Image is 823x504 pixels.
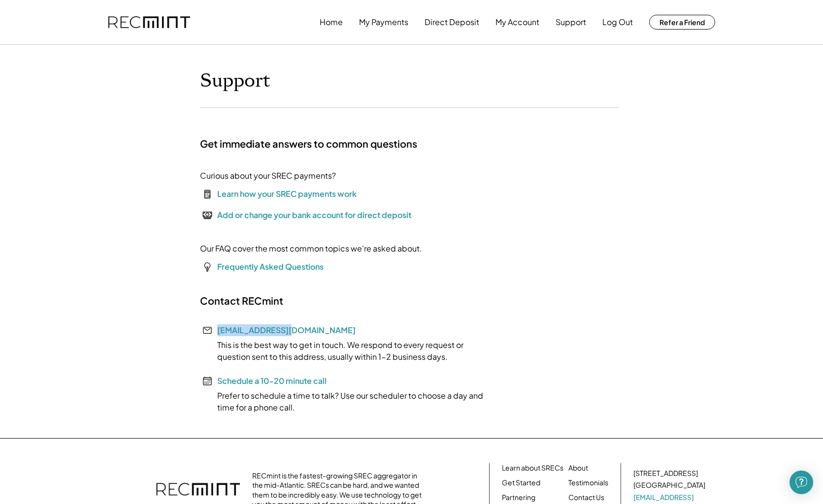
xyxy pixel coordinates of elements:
button: Direct Deposit [425,12,479,32]
button: Refer a Friend [649,15,715,30]
div: [STREET_ADDRESS] [633,469,698,478]
div: Add or change your bank account for direct deposit [217,209,411,221]
a: Frequently Asked Questions [217,261,324,272]
div: This is the best way to get in touch. We respond to every request or question sent to this addres... [200,339,495,363]
a: Learn about SRECs [502,463,563,473]
a: Schedule a 10-20 minute call [217,376,327,386]
a: About [568,463,588,473]
a: Partnering [502,493,535,503]
h2: Contact RECmint [200,294,283,307]
button: Home [320,12,343,32]
h1: Support [200,69,270,93]
div: Open Intercom Messenger [790,471,813,494]
a: Contact Us [568,493,604,503]
button: Log Out [602,12,633,32]
button: My Payments [359,12,408,32]
img: recmint-logotype%403x.png [108,16,190,29]
div: Our FAQ cover the most common topics we're asked about. [200,243,422,254]
div: Learn how your SREC payments work [217,188,357,200]
button: Support [556,12,586,32]
a: Get Started [502,478,540,488]
a: Testimonials [568,478,608,488]
div: Prefer to schedule a time to talk? Use our scheduler to choose a day and time for a phone call. [200,390,495,413]
div: [GEOGRAPHIC_DATA] [633,480,705,490]
button: My Account [495,12,539,32]
div: Curious about your SREC payments? [200,170,336,182]
h2: Get immediate answers to common questions [200,137,417,150]
a: [EMAIL_ADDRESS][DOMAIN_NAME] [217,325,356,335]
